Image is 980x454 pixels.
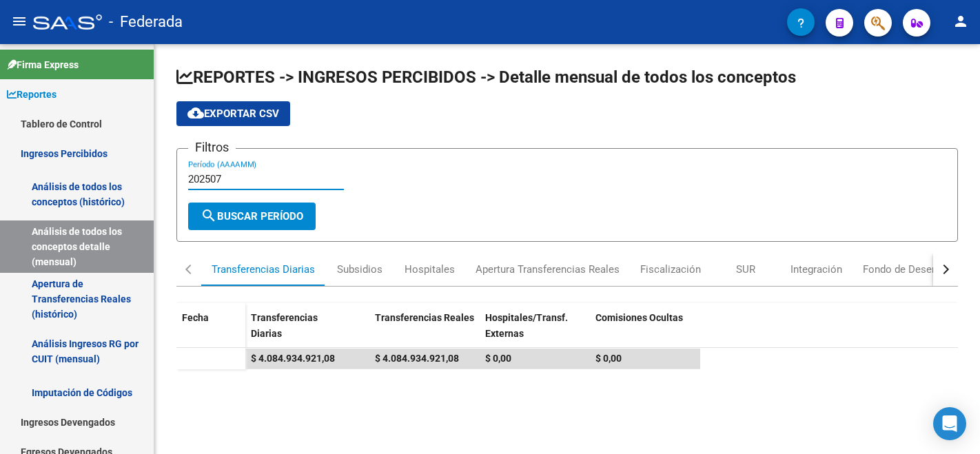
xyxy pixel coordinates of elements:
[187,107,279,120] span: Exportar CSV
[485,353,511,364] span: $ 0,00
[375,353,459,364] span: $ 4.084.934.921,08
[337,262,382,277] div: Subsidios
[595,312,683,323] span: Comisiones Ocultas
[245,303,356,361] datatable-header-cell: Transferencias Diarias
[485,312,568,339] span: Hospitales/Transf. Externas
[933,407,966,440] div: Open Intercom Messenger
[176,68,796,87] span: REPORTES -> INGRESOS PERCIBIDOS -> Detalle mensual de todos los conceptos
[952,13,969,30] mat-icon: person
[251,312,318,339] span: Transferencias Diarias
[187,105,204,121] mat-icon: cloud_download
[11,13,28,30] mat-icon: menu
[595,353,622,364] span: $ 0,00
[736,262,755,277] div: SUR
[7,57,79,72] span: Firma Express
[188,203,316,230] button: Buscar Período
[590,303,700,361] datatable-header-cell: Comisiones Ocultas
[109,7,183,37] span: - Federada
[182,312,209,323] span: Fecha
[405,262,455,277] div: Hospitales
[212,262,315,277] div: Transferencias Diarias
[201,207,217,224] mat-icon: search
[863,262,961,277] div: Fondo de Desempleo
[369,303,480,361] datatable-header-cell: Transferencias Reales
[790,262,842,277] div: Integración
[188,138,236,157] h3: Filtros
[176,303,245,361] datatable-header-cell: Fecha
[7,87,57,102] span: Reportes
[480,303,590,361] datatable-header-cell: Hospitales/Transf. Externas
[476,262,620,277] div: Apertura Transferencias Reales
[251,353,335,364] span: $ 4.084.934.921,08
[176,101,290,126] button: Exportar CSV
[640,262,701,277] div: Fiscalización
[375,312,474,323] span: Transferencias Reales
[201,210,303,223] span: Buscar Período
